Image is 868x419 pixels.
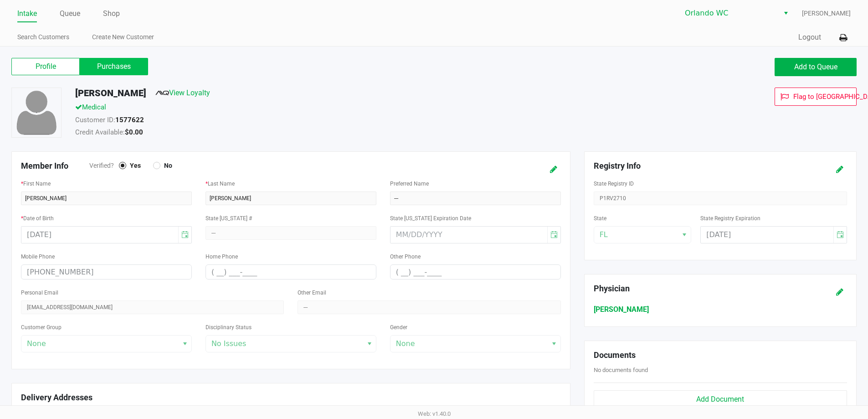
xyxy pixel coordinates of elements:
label: Preferred Name [390,180,429,188]
label: Other Phone [390,253,421,261]
h5: Member Info [21,161,89,171]
div: Credit Available: [68,127,598,140]
strong: $0.00 [125,128,143,136]
label: Personal Email [21,289,58,297]
span: Yes [126,161,141,170]
label: State Registry ID [594,180,634,188]
label: Profile [11,58,80,75]
button: Add Document [594,390,847,409]
label: Disciplinary Status [205,323,252,331]
a: View Loyalty [155,88,210,97]
button: Logout [798,32,821,43]
h5: [PERSON_NAME] [75,88,146,98]
label: State Registry Expiration [700,214,760,222]
div: Medical [68,102,598,115]
label: State [594,214,606,222]
span: No documents found [594,367,648,373]
button: Select [779,5,792,21]
h5: Registry Info [594,161,803,171]
label: Customer Group [21,323,62,331]
a: Search Customers [17,31,69,43]
span: Orlando WC [685,8,774,19]
a: Intake [17,7,37,20]
label: Purchases [80,58,148,75]
a: Queue [60,7,80,20]
label: Mobile Phone [21,253,55,261]
button: Add to Queue [775,58,857,76]
label: State [US_STATE] Expiration Date [390,214,471,222]
strong: 1577622 [115,116,144,124]
label: Last Name [205,180,235,188]
span: Verified? [89,161,119,171]
label: Gender [390,323,407,331]
h6: [PERSON_NAME] [594,305,847,314]
a: Shop [103,7,120,20]
button: Flag to [GEOGRAPHIC_DATA] [775,88,857,106]
label: First Name [21,180,51,188]
a: Create New Customer [92,31,154,43]
label: State [US_STATE] # [205,214,252,222]
label: Home Phone [205,253,238,261]
span: No [160,161,172,170]
span: Add to Queue [794,62,837,71]
label: Date of Birth [21,214,54,222]
div: Customer ID: [68,115,598,128]
span: [PERSON_NAME] [802,9,851,18]
span: Add Document [696,395,744,403]
h5: Delivery Addresses [21,393,561,403]
h5: Physician [594,284,803,294]
label: Other Email [298,289,326,297]
h5: Documents [594,350,847,360]
span: Web: v1.40.0 [418,410,451,417]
